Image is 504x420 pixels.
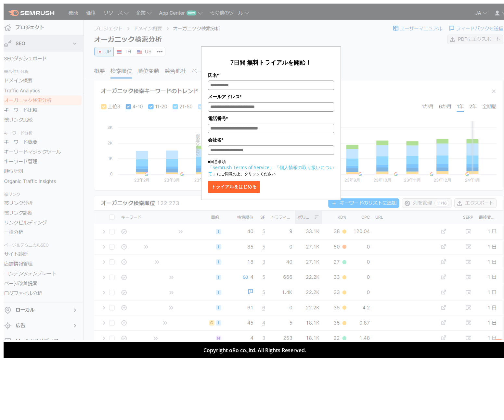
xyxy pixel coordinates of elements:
[208,93,334,100] label: メールアドレス*
[208,164,334,177] a: 「個人情報の取り扱いについて」
[230,58,311,66] span: 7日間 無料トライアルを開始！
[208,181,260,193] button: トライアルをはじめる
[208,115,334,122] label: 電話番号*
[208,159,334,177] p: ■同意事項 にご同意の上、クリックください
[208,164,274,170] a: 「Semrush Terms of Service」
[203,347,306,354] span: Copyright oRo co.,ltd. All Rights Reserved.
